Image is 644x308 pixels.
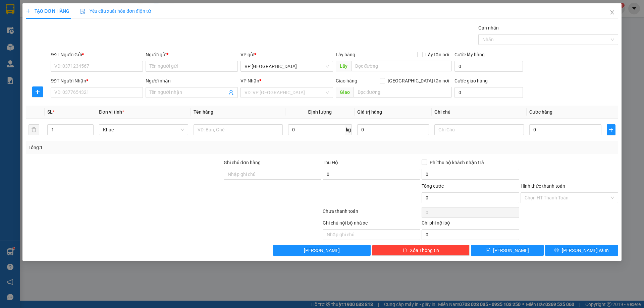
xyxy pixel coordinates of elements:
[471,245,544,256] button: save[PERSON_NAME]
[47,109,53,115] span: SL
[454,78,488,83] label: Cước giao hàng
[454,87,523,98] input: Cước giao hàng
[486,248,491,253] span: save
[322,207,421,219] div: Chưa thanh toán
[336,87,354,98] span: Giao
[345,124,352,135] span: kg
[99,109,124,115] span: Đơn vị tính
[103,125,184,135] span: Khác
[26,8,69,14] span: TẠO ĐƠN HÀNG
[562,247,609,254] span: [PERSON_NAME] và In
[609,10,615,15] span: close
[80,8,151,14] span: Yêu cầu xuất hóa đơn điện tử
[29,124,39,135] button: delete
[224,169,321,180] input: Ghi chú đơn hàng
[273,245,371,256] button: [PERSON_NAME]
[194,109,213,115] span: Tên hàng
[229,90,234,95] span: user-add
[478,25,499,30] label: Gán nhãn
[432,106,527,119] th: Ghi chú
[241,78,260,83] span: VP Nhận
[354,87,452,98] input: Dọc đường
[146,77,238,84] div: Người nhận
[26,9,31,13] span: plus
[454,52,485,57] label: Cước lấy hàng
[51,77,143,84] div: SĐT Người Nhận
[493,247,529,254] span: [PERSON_NAME]
[357,124,429,135] input: 0
[323,229,420,240] input: Nhập ghi chú
[194,124,283,135] input: VD: Bàn, Ghế
[435,124,524,135] input: Ghi Chú
[603,3,622,22] button: Close
[357,109,382,115] span: Giá trị hàng
[336,78,357,83] span: Giao hàng
[241,51,333,58] div: VP gửi
[336,61,351,71] span: Lấy
[372,245,470,256] button: deleteXóa Thông tin
[422,183,444,189] span: Tổng cước
[410,247,439,254] span: Xóa Thông tin
[224,160,261,165] label: Ghi chú đơn hàng
[146,51,238,58] div: Người gửi
[304,247,340,254] span: [PERSON_NAME]
[554,248,559,253] span: printer
[422,219,519,229] div: Chi phí nội bộ
[402,248,407,253] span: delete
[33,89,43,95] span: plus
[323,160,338,165] span: Thu Hộ
[51,51,143,58] div: SĐT Người Gửi
[32,86,43,97] button: plus
[529,109,552,115] span: Cước hàng
[80,9,86,14] img: icon
[423,51,452,58] span: Lấy tận nơi
[427,159,487,166] span: Phí thu hộ khách nhận trả
[245,61,329,71] span: VP Đà Nẵng
[607,124,615,135] button: plus
[607,127,615,132] span: plus
[521,183,565,189] label: Hình thức thanh toán
[336,52,355,57] span: Lấy hàng
[545,245,618,256] button: printer[PERSON_NAME] và In
[308,109,332,115] span: Định lượng
[323,219,420,229] div: Ghi chú nội bộ nhà xe
[29,144,249,151] div: Tổng: 1
[385,77,452,84] span: [GEOGRAPHIC_DATA] tận nơi
[454,61,523,72] input: Cước lấy hàng
[351,61,452,71] input: Dọc đường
